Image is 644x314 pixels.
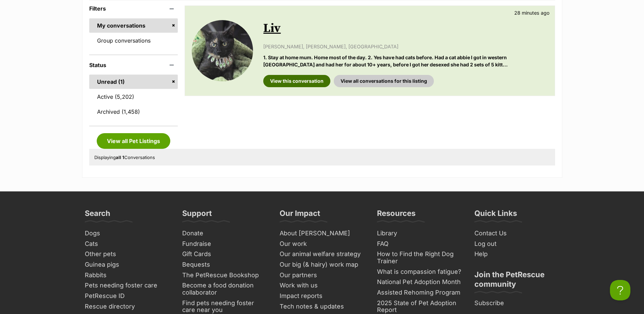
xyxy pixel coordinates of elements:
[277,260,367,270] a: Our big (& hairy) work map
[89,5,178,12] header: Filters
[472,228,562,239] a: Contact Us
[89,105,178,119] a: Archived (1,458)
[263,43,548,50] p: [PERSON_NAME], [PERSON_NAME], [GEOGRAPHIC_DATA]
[474,270,560,293] h3: Join the PetRescue community
[280,208,320,222] h3: Our Impact
[85,208,110,222] h3: Search
[374,239,465,249] a: FAQ
[263,54,548,68] p: 1. Stay at home mum. Home most of the day. 2. Yes have had cats before. Had a cat abbie I got in ...
[179,249,270,260] a: Gift Cards
[472,249,562,260] a: Help
[82,291,173,301] a: PetRescue ID
[89,18,178,33] a: My conversations
[82,260,173,270] a: Guinea pigs
[89,33,178,48] a: Group conversations
[277,301,367,312] a: Tech notes & updates
[472,298,562,309] a: Subscribe
[89,62,178,68] header: Status
[263,75,330,87] a: View this conversation
[179,260,270,270] a: Bequests
[82,228,173,239] a: Dogs
[277,249,367,260] a: Our animal welfare strategy
[182,208,212,222] h3: Support
[277,239,367,249] a: Our work
[82,270,173,281] a: Rabbits
[472,239,562,249] a: Log out
[514,9,550,16] p: 28 minutes ago
[82,280,173,291] a: Pets needing foster care
[82,301,173,312] a: Rescue directory
[179,228,270,239] a: Donate
[277,270,367,281] a: Our partners
[277,291,367,301] a: Impact reports
[374,287,465,298] a: Assisted Rehoming Program
[263,21,281,36] a: Liv
[94,155,155,160] span: Displaying Conversations
[179,270,270,281] a: The PetRescue Bookshop
[374,228,465,239] a: Library
[374,249,465,266] a: How to Find the Right Dog Trainer
[82,249,173,260] a: Other pets
[179,280,270,298] a: Become a food donation collaborator
[334,75,434,87] a: View all conversations for this listing
[277,228,367,239] a: About [PERSON_NAME]
[610,280,630,300] iframe: Help Scout Beacon - Open
[89,75,178,89] a: Unread (1)
[277,280,367,291] a: Work with us
[192,20,253,81] img: Liv
[179,239,270,249] a: Fundraise
[97,133,170,149] a: View all Pet Listings
[474,208,517,222] h3: Quick Links
[116,155,124,160] strong: all 1
[82,239,173,249] a: Cats
[89,90,178,104] a: Active (5,202)
[377,208,415,222] h3: Resources
[374,277,465,287] a: National Pet Adoption Month
[374,267,465,277] a: What is compassion fatigue?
